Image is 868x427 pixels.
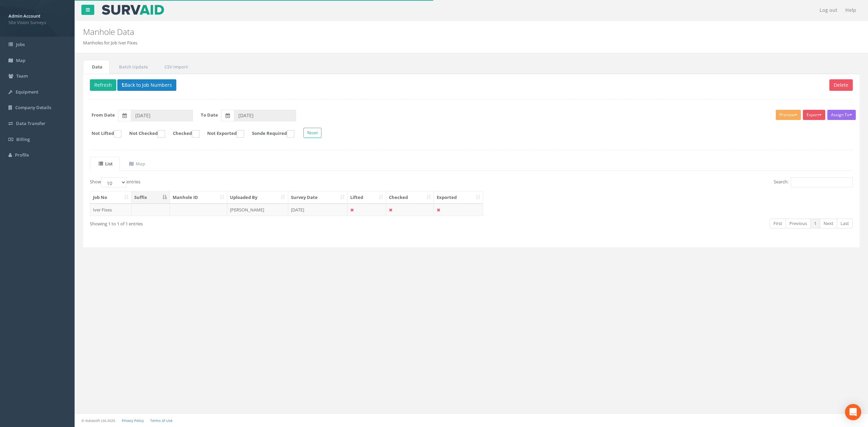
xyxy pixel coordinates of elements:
[90,218,402,227] div: Showing 1 to 1 of 1 entries
[16,89,38,95] span: Equipment
[227,204,288,216] td: [PERSON_NAME]
[791,177,853,187] input: Search:
[803,110,825,120] button: Export
[303,128,321,138] button: Reset
[129,161,145,167] uib-tab-heading: Map
[837,219,853,228] a: Last
[156,60,195,74] a: CSV Import
[434,191,483,204] th: Exported: activate to sort column ascending
[90,204,132,216] td: Iver Fixes
[227,191,288,204] th: Uploaded By: activate to sort column ascending
[90,157,120,171] a: List
[8,19,66,26] span: Site Vision Surveys
[386,191,434,204] th: Checked: activate to sort column ascending
[770,219,786,228] a: First
[16,57,25,63] span: Map
[234,110,296,121] input: To Date
[150,418,173,423] a: Terms of Use
[348,191,387,204] th: Lifted: activate to sort column ascending
[8,11,66,25] a: Admin Account Site Vision Surveys
[122,130,165,138] label: Not Checked
[16,73,28,79] span: Team
[288,191,348,204] th: Survey Date: activate to sort column ascending
[90,191,132,204] th: Job No: activate to sort column ascending
[201,112,218,118] label: To Date
[810,219,820,228] a: 1
[786,219,811,228] a: Previous
[829,79,853,91] button: Delete
[92,112,115,118] label: From Date
[200,130,244,138] label: Not Exported
[15,152,29,158] span: Profile
[16,120,45,126] span: Data Transfer
[85,130,121,138] label: Not Lifted
[83,60,110,74] a: Data
[820,219,837,228] a: Next
[245,130,294,138] label: Sonde Required
[132,191,170,204] th: Suffix: activate to sort column descending
[101,177,126,187] select: Showentries
[83,27,728,36] h2: Manhole Data
[776,110,801,120] button: Preview
[110,60,155,74] a: Batch Update
[131,110,193,121] input: From Date
[81,418,115,423] small: © Kullasoft Ltd 2025
[99,161,113,167] uib-tab-heading: List
[122,418,144,423] a: Privacy Policy
[827,110,856,120] button: Assign To
[16,41,25,47] span: Jobs
[8,13,40,19] strong: Admin Account
[117,79,176,91] button: Back to Job Numbers
[16,136,30,142] span: Billing
[83,40,137,46] li: Manholes for Job Iver Fixes
[90,177,140,187] label: Show entries
[845,404,861,420] div: Open Intercom Messenger
[774,177,853,187] label: Search:
[120,157,152,171] a: Map
[170,191,227,204] th: Manhole ID: activate to sort column ascending
[90,79,116,91] button: Refresh
[15,104,51,110] span: Company Details
[166,130,199,138] label: Checked
[288,204,348,216] td: [DATE]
